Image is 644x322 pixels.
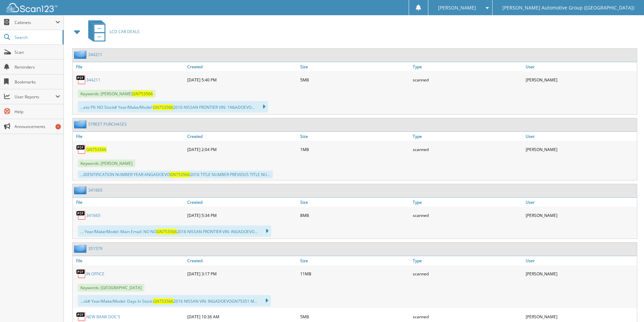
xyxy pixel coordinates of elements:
span: Scan [15,49,60,55]
a: User [524,256,637,265]
div: [DATE] 3:17 PM [186,267,299,280]
a: IN OFFICE [86,271,104,277]
a: Type [411,132,524,141]
span: GN753566 [153,104,173,110]
div: [PERSON_NAME] [524,73,637,86]
div: ... Year/Make/Model: Main Email: NO NO 2016 NISSAN FRONTIER VIN: INGADOEVO... [78,225,271,237]
img: PDF.png [76,210,86,220]
span: Keywords: [GEOGRAPHIC_DATA] [78,284,144,292]
span: Search [15,34,59,40]
span: LCD CAR DEALS [110,29,140,34]
a: 341665 [86,213,100,218]
img: PDF.png [76,75,86,85]
a: Size [299,198,411,207]
div: ...IDENTIFICATION NUMBER YEAR ANGADOEVO 2016 TITLE NUMBER PREVIOUS TITLE NU... [78,171,273,178]
img: PDF.png [76,269,86,279]
div: ...ete PII: NO Stock# Year/Make/Model: 2016 NISSAN FRONTIER VIN: 1N6ADOEVO... [78,101,268,113]
div: 8MB [299,208,411,222]
img: folder2.png [74,50,88,59]
a: GN753566 [86,147,106,152]
img: folder2.png [74,244,88,253]
a: 344211 [86,77,100,83]
a: NEW BANK DOC'S [86,314,120,320]
a: Type [411,198,524,207]
a: 344211 [88,52,102,57]
img: PDF.png [76,144,86,154]
span: GN753566 [170,172,190,177]
div: [DATE] 2:04 PM [186,143,299,156]
a: Created [186,256,299,265]
div: [DATE] 5:40 PM [186,73,299,86]
div: 1 [55,124,61,129]
a: Created [186,62,299,71]
a: Size [299,132,411,141]
div: 11MB [299,267,411,280]
a: LCD CAR DEALS [84,18,140,45]
div: 5MB [299,73,411,86]
div: scanned [411,143,524,156]
a: File [73,198,186,207]
a: Size [299,62,411,71]
span: Keywords: [PERSON_NAME] [78,159,135,167]
span: GN753566 [133,91,153,97]
img: folder2.png [74,186,88,194]
span: User Reports [15,94,55,100]
div: ...ck# Year/Make/Model: Days In Stock: 2016 NISSAN VIN: INGADOEVOGN75351 M... [78,295,271,306]
div: [PERSON_NAME] [524,143,637,156]
span: Keywords: [PERSON_NAME] [78,90,156,98]
div: [DATE] 5:34 PM [186,208,299,222]
a: User [524,132,637,141]
a: User [524,198,637,207]
span: Help [15,109,60,115]
span: [PERSON_NAME] Automotive Group ([GEOGRAPHIC_DATA]) [502,6,634,10]
span: GN753566 [153,298,173,304]
a: Size [299,256,411,265]
img: folder2.png [74,120,88,128]
span: Bookmarks [15,79,60,85]
a: File [73,132,186,141]
div: scanned [411,73,524,86]
div: 1MB [299,143,411,156]
span: Reminders [15,64,60,70]
span: Cabinets [15,20,55,25]
a: 341665 [88,187,102,193]
a: User [524,62,637,71]
img: PDF.png [76,312,86,322]
div: [PERSON_NAME] [524,267,637,280]
span: [PERSON_NAME] [438,6,476,10]
a: 351579 [88,246,102,251]
span: Announcements [15,124,60,129]
div: scanned [411,267,524,280]
a: Created [186,198,299,207]
a: STREET PURCHASES [88,121,127,127]
a: File [73,62,186,71]
a: Type [411,256,524,265]
span: GN753566 [157,229,177,234]
a: File [73,256,186,265]
div: scanned [411,208,524,222]
div: [PERSON_NAME] [524,208,637,222]
a: Type [411,62,524,71]
a: Created [186,132,299,141]
img: scan123-logo-white.svg [7,3,57,12]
